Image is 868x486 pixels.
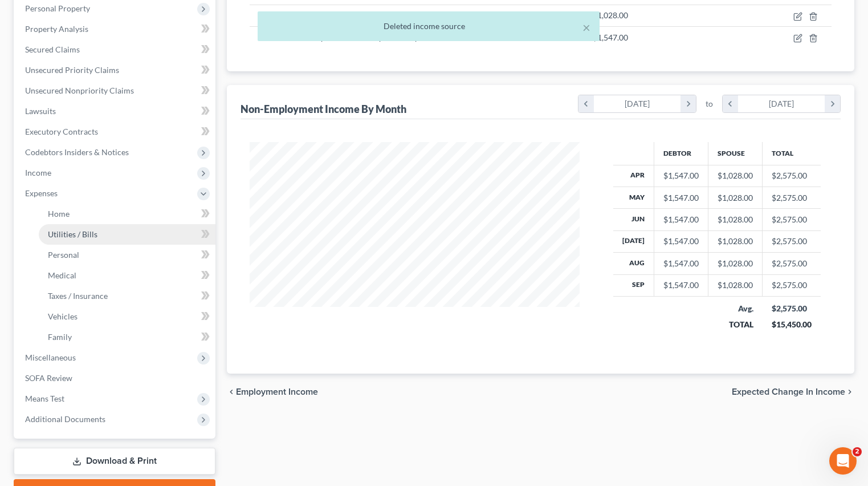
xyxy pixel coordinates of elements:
a: Family [39,327,215,347]
span: Home [48,209,70,218]
div: $1,028.00 [718,214,753,225]
a: Medical [39,265,215,286]
td: $2,575.00 [763,209,821,230]
span: Personal [48,250,79,260]
th: [DATE] [613,230,654,252]
span: Unsecured Priority Claims [25,65,119,75]
i: chevron_right [825,95,840,112]
div: $1,028.00 [718,192,753,204]
span: Employment Income [236,387,318,396]
div: $1,547.00 [663,170,699,181]
th: Debtor [654,142,708,165]
div: $1,547.00 [663,236,699,247]
span: Spouse [525,10,550,20]
a: Secured Claims [16,39,215,60]
td: $2,575.00 [763,274,821,296]
span: Unsecured Nonpriority Claims [25,86,134,95]
th: May [613,187,654,208]
span: Executory Contracts [25,127,98,136]
a: SOFA Review [16,368,215,388]
td: $2,575.00 [763,253,821,274]
i: chevron_right [680,95,696,112]
div: $1,547.00 [663,214,699,225]
span: Codebtors Insiders & Notices [25,147,129,157]
a: Lawsuits [16,101,215,121]
span: 2 [853,447,862,456]
a: Download & Print [14,448,215,475]
div: $1,028.00 [718,170,753,181]
iframe: Intercom live chat [829,447,857,475]
i: chevron_right [845,387,854,396]
span: Secured Claims [25,44,80,54]
th: Apr [613,165,654,187]
span: Taxes / Insurance [48,291,108,301]
div: $1,547.00 [663,280,699,291]
i: chevron_left [723,95,738,112]
div: Avg. [718,303,753,314]
span: Expenses [25,188,58,198]
th: Spouse [708,142,763,165]
span: Vehicles [48,311,78,321]
span: Means Test [25,394,64,403]
div: Non-Employment Income By Month [241,102,406,116]
div: $1,028.00 [718,236,753,247]
span: SOFA Review [25,373,72,383]
td: $2,575.00 [763,165,821,187]
th: Jun [613,209,654,230]
th: Total [763,142,821,165]
div: [DATE] [738,95,825,112]
a: Vehicles [39,306,215,327]
span: Personal Property [25,3,90,13]
a: Personal [39,245,215,265]
td: $2,575.00 [763,230,821,252]
i: chevron_left [578,95,594,112]
span: Expected Change in Income [732,387,845,396]
th: Aug [613,253,654,274]
a: Unsecured Priority Claims [16,60,215,80]
a: Home [39,204,215,224]
div: $15,450.00 [772,319,812,330]
span: $1,028.00 [593,10,628,20]
button: × [582,21,590,34]
button: chevron_left Employment Income [227,387,318,396]
a: Executory Contracts [16,121,215,142]
span: to [706,98,713,110]
a: Unsecured Nonpriority Claims [16,80,215,101]
span: Additional Documents [25,414,105,424]
span: Family [48,332,72,342]
a: Utilities / Bills [39,224,215,245]
td: $2,575.00 [763,187,821,208]
div: $1,547.00 [663,192,699,204]
i: chevron_left [227,387,236,396]
span: Lawsuits [25,106,56,116]
div: $2,575.00 [772,303,812,314]
div: TOTAL [718,319,753,330]
span: Utilities / Bills [48,229,97,239]
a: Taxes / Insurance [39,286,215,306]
div: Deleted income source [267,21,590,32]
div: $1,028.00 [718,258,753,269]
div: $1,028.00 [718,280,753,291]
th: Sep [613,274,654,296]
div: $1,547.00 [663,258,699,269]
div: [DATE] [594,95,681,112]
span: Miscellaneous [25,353,76,362]
span: Income [25,168,51,177]
span: Medical [48,270,76,280]
button: Expected Change in Income chevron_right [732,387,854,396]
span: Social Security / Social Security Disability [272,10,418,20]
